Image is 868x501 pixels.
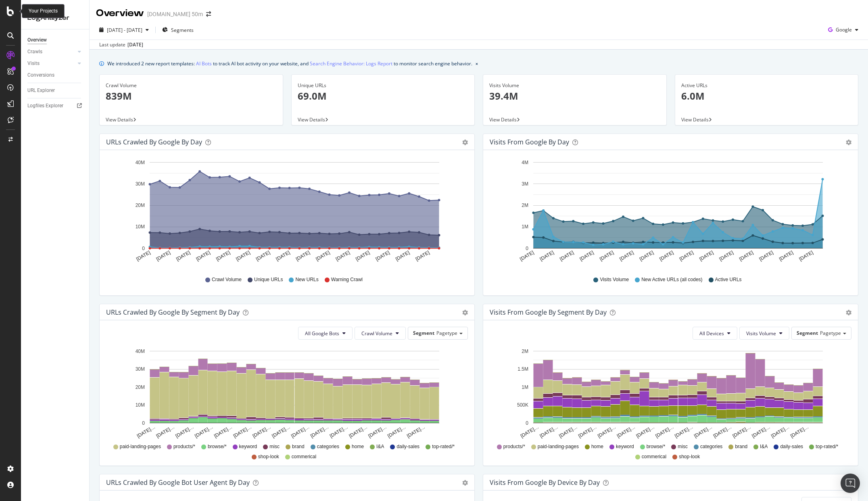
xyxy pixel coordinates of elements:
text: 0 [142,420,145,426]
div: Crawls [27,48,42,56]
div: URLs Crawled by Google bot User Agent By Day [106,478,250,486]
div: gear [846,310,851,315]
div: gear [846,140,851,145]
div: Your Projects [29,8,58,15]
svg: A chart. [106,157,468,269]
span: keyword [239,443,257,450]
text: 2M [522,349,528,354]
span: I&A [760,443,768,450]
span: All Google Bots [305,330,339,337]
text: [DATE] [718,250,734,262]
text: [DATE] [255,250,271,262]
div: Logfiles Explorer [27,102,63,110]
svg: A chart. [106,346,468,440]
text: [DATE] [415,250,431,262]
text: 40M [136,160,145,165]
div: gear [462,310,468,315]
p: 6.0M [681,89,852,103]
span: I&A [376,443,384,450]
div: A chart. [490,346,851,440]
text: [DATE] [678,250,695,262]
span: Segment [413,330,434,336]
span: View Details [106,116,133,123]
div: Visits From Google By Device By Day [490,478,600,486]
text: 40M [136,349,145,354]
span: Warning Crawl [331,276,363,283]
text: 0 [526,420,528,426]
span: Crawl Volume [212,276,242,283]
span: misc [269,443,280,450]
p: 69.0M [298,89,469,103]
text: 0 [142,246,145,251]
text: 4M [522,160,528,165]
span: keyword [616,443,634,450]
span: Segments [171,27,194,33]
text: [DATE] [175,250,191,262]
text: [DATE] [778,250,794,262]
text: [DATE] [235,250,251,262]
text: 20M [136,384,145,390]
button: Segments [159,23,197,36]
button: close banner [474,58,480,69]
div: Crawl Volume [106,82,277,89]
p: 839M [106,89,277,103]
span: Active URLs [715,276,742,283]
text: 1M [522,384,528,390]
button: Crawl Volume [355,327,406,340]
span: New URLs [295,276,318,283]
text: [DATE] [698,250,714,262]
button: Google [825,23,862,36]
div: Open Intercom Messenger [841,474,860,493]
span: home [352,443,364,450]
span: brand [735,443,747,450]
div: URL Explorer [27,86,55,95]
text: [DATE] [135,250,151,262]
span: Pagetype [436,330,457,336]
button: All Google Bots [298,327,353,340]
span: top-rated/* [432,443,455,450]
div: Visits [27,59,40,68]
text: [DATE] [758,250,774,262]
text: 30M [136,366,145,372]
span: paid-landing-pages [120,443,161,450]
div: Visits from Google by day [490,138,569,146]
span: shop-look [258,453,279,460]
div: Active URLs [681,82,852,89]
a: URL Explorer [27,86,83,95]
text: [DATE] [335,250,351,262]
span: home [591,443,603,450]
span: All Devices [699,330,724,337]
div: Overview [96,6,144,20]
span: daily-sales [780,443,803,450]
span: Pagetype [820,330,841,336]
text: [DATE] [155,250,171,262]
span: products/* [503,443,525,450]
text: 3M [522,181,528,187]
svg: A chart. [490,157,851,269]
span: categories [317,443,339,450]
div: gear [462,480,468,486]
text: 1M [522,224,528,230]
a: Search Engine Behavior: Logs Report [310,59,392,68]
div: info banner [99,59,858,68]
button: [DATE] - [DATE] [96,23,152,36]
div: URLs Crawled by Google By Segment By Day [106,308,240,316]
div: Unique URLs [298,82,469,89]
div: Last update [99,41,143,48]
span: browse/* [647,443,666,450]
text: [DATE] [355,250,371,262]
p: 39.4M [489,89,660,103]
div: [DOMAIN_NAME] 50m [147,10,203,18]
text: [DATE] [195,250,211,262]
text: [DATE] [295,250,311,262]
span: New Active URLs (all codes) [641,276,702,283]
span: View Details [681,116,709,123]
a: Overview [27,36,83,44]
div: Visits from Google By Segment By Day [490,308,607,316]
text: 500K [517,402,528,408]
span: categories [700,443,722,450]
span: Unique URLs [254,276,283,283]
a: AI Bots [196,59,212,68]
